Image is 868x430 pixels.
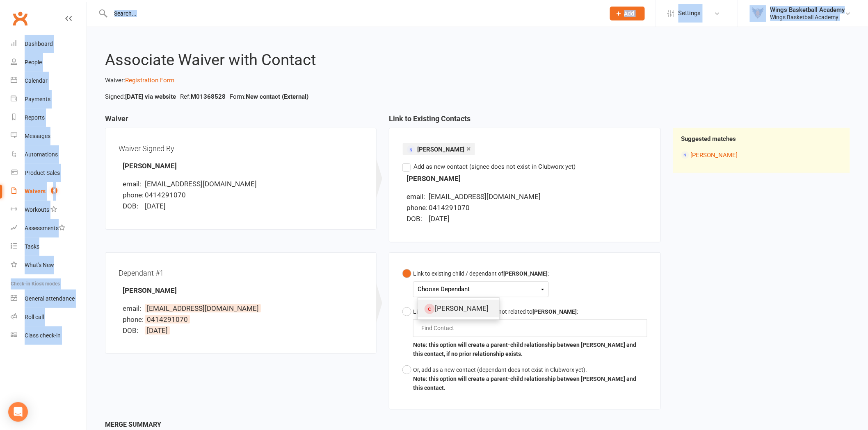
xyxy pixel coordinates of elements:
div: Product Sales [25,170,60,176]
a: Tasks [11,238,87,256]
button: Link to an existing contact that is not related to[PERSON_NAME]:Note: this option will create a p... [402,304,647,362]
a: Waivers 4 [11,182,87,201]
input: Find Contact [420,323,459,333]
div: Link to existing child / dependant of : [413,269,549,278]
span: Add [624,10,635,17]
strong: [PERSON_NAME] [407,174,461,183]
button: Link to existing child / dependant of[PERSON_NAME]:Choose Dependant[PERSON_NAME] [402,266,549,304]
a: What's New [11,256,87,274]
a: Registration Form [125,77,174,84]
div: phone: [123,190,143,201]
div: Roll call [25,314,44,320]
h3: Waiver [105,115,377,128]
a: Roll call [11,308,87,326]
div: Messages [25,133,50,139]
a: Product Sales [11,164,87,182]
a: × [466,142,471,155]
a: Reports [11,109,87,127]
input: Search... [108,8,599,19]
h3: Link to Existing Contacts [389,115,660,128]
a: Assessments [11,219,87,238]
b: [PERSON_NAME] [532,308,577,315]
div: Wings Basketball Academy [770,14,845,21]
img: thumb_image1733802406.png [750,5,766,22]
span: Settings [678,4,701,23]
div: DOB: [123,201,143,212]
a: People [11,53,87,72]
strong: Suggested matches [681,135,736,143]
div: What's New [25,262,54,268]
a: Calendar [11,72,87,90]
div: Link to an existing contact that is not related to : [413,307,647,316]
a: Payments [11,90,87,109]
strong: New contact (External) [246,93,308,100]
span: [EMAIL_ADDRESS][DOMAIN_NAME] [145,180,257,188]
div: Tasks [25,243,39,250]
b: Note: this option will create a parent-child relationship between [PERSON_NAME] and this contact. [413,376,636,391]
span: [EMAIL_ADDRESS][DOMAIN_NAME] [145,304,261,312]
a: [PERSON_NAME] [418,300,499,317]
span: 0414291070 [145,191,186,199]
label: Add as new contact (signee does not exist in Clubworx yet) [402,162,576,172]
div: email: [407,191,427,202]
span: 0414291070 [145,315,190,324]
a: Clubworx [10,8,30,29]
div: Choose Dependant [418,284,544,295]
div: Or, add as a new contact (dependant does not exist in Clubworx yet). [413,365,647,374]
strong: [PERSON_NAME] [123,162,177,170]
span: [DATE] [145,202,166,210]
li: Ref: [178,92,228,102]
a: Dashboard [11,35,87,53]
strong: [DATE] via website [125,93,176,100]
div: DOB: [407,213,427,224]
div: Reports [25,114,45,121]
div: Class check-in [25,332,61,339]
div: Merge Summary [105,419,850,430]
div: Calendar [25,77,48,84]
span: [PERSON_NAME] [417,146,464,153]
a: Workouts [11,201,87,219]
div: Waiver Signed By [119,141,363,156]
li: Form: [228,92,311,102]
div: Workouts [25,206,49,213]
div: Dashboard [25,41,53,47]
span: [EMAIL_ADDRESS][DOMAIN_NAME] [429,192,541,201]
button: Or, add as a new contact (dependant does not exist in Clubworx yet).Note: this option will create... [402,362,647,396]
h2: Associate Waiver with Contact [105,52,850,69]
strong: [PERSON_NAME] [123,286,177,294]
div: Payments [25,96,50,102]
a: Messages [11,127,87,145]
a: [PERSON_NAME] [691,152,738,159]
div: email: [123,179,143,190]
div: phone: [123,314,143,325]
span: 4 [51,187,57,194]
div: People [25,59,42,66]
div: Waivers [25,188,46,195]
div: Dependant #1 [119,266,363,280]
span: [DATE] [145,326,170,335]
div: DOB: [123,325,143,336]
p: Waiver: [105,75,850,85]
a: General attendance kiosk mode [11,290,87,308]
span: [DATE] [429,215,450,223]
a: Class kiosk mode [11,326,87,345]
button: Add [610,7,645,20]
div: Automations [25,151,58,158]
li: Signed: [103,92,178,102]
b: [PERSON_NAME] [503,270,548,277]
span: 0414291070 [429,204,470,212]
div: Open Intercom Messenger [8,402,28,422]
div: General attendance [25,295,75,302]
div: Assessments [25,225,65,231]
strong: M01368528 [191,93,226,100]
div: phone: [407,202,427,213]
b: Note: this option will create a parent-child relationship between [PERSON_NAME] and this contact,... [413,342,636,357]
div: email: [123,303,143,314]
a: Automations [11,145,87,164]
div: Wings Basketball Academy [770,6,845,14]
